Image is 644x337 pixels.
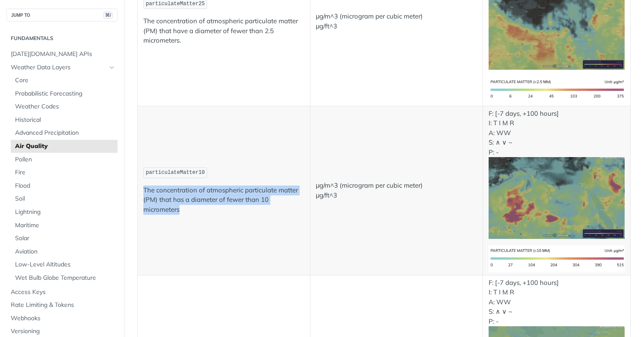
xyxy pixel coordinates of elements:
[108,64,115,71] button: Hide subpages for Weather Data Layers
[15,260,115,269] span: Low-Level Altitudes
[15,182,115,190] span: Flood
[6,286,118,299] a: Access Keys
[316,12,477,31] p: μg/m^3 (microgram per cubic meter) μg/ft^3
[489,109,625,239] p: F: [-7 days, +100 hours] I: T I M R A: WW S: ∧ ∨ ~ P: -
[143,16,304,46] p: The concentration of atmospheric particulate matter (PM) that have a diameter of fewer than 2.5 m...
[15,90,115,98] span: Probabilistic Forecasting
[489,254,625,262] span: Expand image
[11,166,118,179] a: Fire
[11,206,118,219] a: Lightning
[11,258,118,271] a: Low-Level Altitudes
[11,153,118,166] a: Pollen
[11,219,118,232] a: Maritime
[489,245,625,272] img: pm10
[11,314,115,323] span: Webhooks
[6,34,118,42] h2: Fundamentals
[489,85,625,93] span: Expand image
[11,245,118,258] a: Aviation
[15,116,115,124] span: Historical
[11,140,118,153] a: Air Quality
[6,299,118,312] a: Rate Limiting & Tokens
[316,181,477,200] p: μg/m^3 (microgram per cubic meter) μg/ft^3
[11,127,118,139] a: Advanced Precipitation
[11,87,118,100] a: Probabilistic Forecasting
[11,100,118,113] a: Weather Codes
[11,114,118,127] a: Historical
[146,1,205,7] span: particulateMatter25
[15,168,115,177] span: Fire
[15,208,115,216] span: Lightning
[489,193,625,201] span: Expand image
[15,234,115,243] span: Solar
[15,76,115,85] span: Core
[6,312,118,325] a: Webhooks
[15,129,115,137] span: Advanced Precipitation
[6,61,118,74] a: Weather Data LayersHide subpages for Weather Data Layers
[15,221,115,230] span: Maritime
[15,142,115,151] span: Air Quality
[11,179,118,192] a: Flood
[11,232,118,245] a: Solar
[146,170,205,176] span: particulateMatter10
[489,24,625,32] span: Expand image
[11,192,118,205] a: Soil
[11,272,118,284] a: Wet Bulb Globe Temperature
[15,247,115,256] span: Aviation
[15,155,115,164] span: Pollen
[489,76,625,103] img: pm25
[103,12,113,19] span: ⌘/
[15,102,115,111] span: Weather Codes
[11,50,115,59] span: [DATE][DOMAIN_NAME] APIs
[143,186,304,215] p: The concentration of atmospheric particulate matter (PM) that has a diameter of fewer than 10 mic...
[6,9,118,22] button: JUMP TO⌘/
[489,157,625,239] img: pm10
[11,288,115,297] span: Access Keys
[11,63,106,72] span: Weather Data Layers
[15,195,115,203] span: Soil
[11,301,115,309] span: Rate Limiting & Tokens
[11,327,115,336] span: Versioning
[6,48,118,61] a: [DATE][DOMAIN_NAME] APIs
[11,74,118,87] a: Core
[15,274,115,282] span: Wet Bulb Globe Temperature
